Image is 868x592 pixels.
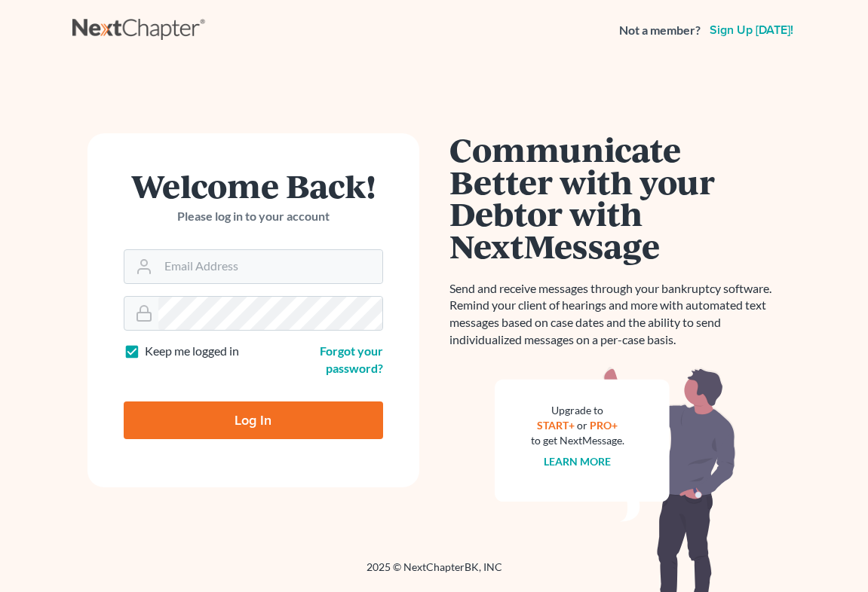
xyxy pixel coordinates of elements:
[320,343,383,375] a: Forgot your password?
[72,560,796,587] div: 2025 © NextChapterBK, INC
[537,419,575,432] a: START+
[619,22,701,39] strong: Not a member?
[531,403,624,418] div: Upgrade to
[124,169,383,202] h1: Welcome Back!
[449,133,781,262] h1: Communicate Better with your Debtor with NextMessage
[590,419,618,432] a: PRO+
[449,280,781,349] p: Send and receive messages through your bankruptcy software. Remind your client of hearings and mo...
[531,433,624,448] div: to get NextMessage.
[124,401,383,439] input: Log In
[124,208,383,225] p: Please log in to your account
[158,250,382,283] input: Email Address
[145,343,239,360] label: Keep me logged in
[707,24,796,36] a: Sign up [DATE]!
[577,419,587,432] span: or
[544,455,611,468] a: Learn more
